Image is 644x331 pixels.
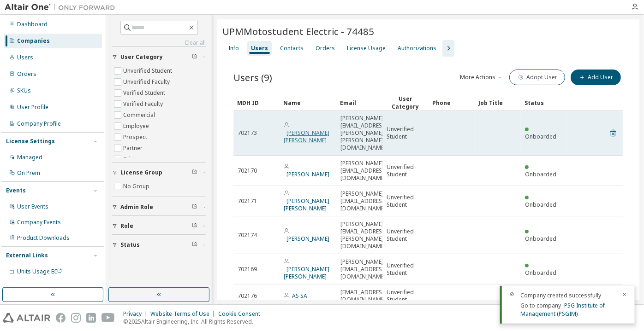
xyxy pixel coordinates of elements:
[571,70,621,85] button: Add User
[525,133,556,140] span: Onboarded
[233,71,272,84] span: Users (9)
[192,169,197,176] span: Clear filter
[123,76,172,87] label: Unverified Faculty
[6,187,26,194] div: Events
[123,87,167,99] label: Verified Student
[386,95,425,110] div: User Category
[340,221,387,250] span: [PERSON_NAME][EMAIL_ADDRESS][PERSON_NAME][DOMAIN_NAME]
[17,234,70,242] div: Product Downloads
[340,289,387,303] span: [EMAIL_ADDRESS][DOMAIN_NAME]
[525,269,556,277] span: Onboarded
[6,252,48,259] div: External Links
[520,291,616,300] div: Company created successfully
[17,21,48,28] div: Dashboard
[120,169,162,176] span: License Group
[478,95,517,110] div: Job Title
[17,154,42,161] div: Managed
[525,235,556,243] span: Onboarded
[123,132,149,143] label: Prospect
[316,45,335,52] div: Orders
[192,222,197,230] span: Clear filter
[17,203,48,210] div: User Events
[525,201,556,209] span: Onboarded
[238,167,257,174] span: 702170
[123,181,151,192] label: No Group
[387,126,424,140] span: Unverified Student
[387,163,424,178] span: Unverified Student
[3,313,50,323] img: altair_logo.svg
[120,222,133,230] span: Role
[340,190,387,212] span: [PERSON_NAME][EMAIL_ADDRESS][DOMAIN_NAME]
[123,110,157,121] label: Commercial
[17,54,33,61] div: Users
[347,45,386,52] div: License Usage
[56,313,66,323] img: facebook.svg
[17,37,50,45] div: Companies
[238,232,257,239] span: 702174
[525,170,556,178] span: Onboarded
[238,129,257,137] span: 702173
[228,45,239,52] div: Info
[112,163,206,183] button: License Group
[284,129,329,144] a: [PERSON_NAME] [PERSON_NAME]
[123,99,165,110] label: Verified Faculty
[238,197,257,205] span: 702171
[120,53,163,61] span: User Category
[17,169,40,177] div: On Prem
[112,197,206,217] button: Admin Role
[340,95,379,110] div: Email
[340,258,387,280] span: [PERSON_NAME][EMAIL_ADDRESS][DOMAIN_NAME]
[86,313,96,323] img: linkedin.svg
[123,121,151,132] label: Employee
[387,262,424,277] span: Unverified Student
[222,25,374,38] span: UPMMotostudent Electric - 74485
[112,39,206,46] a: Clear all
[284,197,329,212] a: [PERSON_NAME] [PERSON_NAME]
[112,235,206,255] button: Status
[509,70,565,85] button: Adopt User
[17,70,36,78] div: Orders
[192,203,197,211] span: Clear filter
[5,3,120,12] img: Altair One
[17,267,62,275] span: Units Usage BI
[150,310,218,318] div: Website Terms of Use
[459,70,504,85] button: More Actions
[340,160,387,182] span: [PERSON_NAME][EMAIL_ADDRESS][DOMAIN_NAME]
[112,216,206,236] button: Role
[520,302,605,318] span: Go to company -
[387,289,424,303] span: Unverified Student
[120,203,153,211] span: Admin Role
[286,235,329,243] a: [PERSON_NAME]
[6,138,55,145] div: License Settings
[292,292,307,300] a: AS SA
[17,120,61,128] div: Company Profile
[123,310,150,318] div: Privacy
[520,302,605,318] a: PSG Institute of Management (PSGIM)
[120,241,140,249] span: Status
[286,170,329,178] a: [PERSON_NAME]
[398,45,436,52] div: Authorizations
[251,45,268,52] div: Users
[192,241,197,249] span: Clear filter
[123,318,266,325] p: © 2025 Altair Engineering, Inc. All Rights Reserved.
[192,53,197,61] span: Clear filter
[123,154,137,165] label: Trial
[237,95,276,110] div: MDH ID
[112,47,206,67] button: User Category
[280,45,304,52] div: Contacts
[238,266,257,273] span: 702169
[525,95,563,110] div: Status
[218,310,266,318] div: Cookie Consent
[17,104,48,111] div: User Profile
[17,87,31,94] div: SKUs
[238,292,257,300] span: 702176
[284,265,329,280] a: [PERSON_NAME] [PERSON_NAME]
[340,115,387,151] span: [PERSON_NAME][EMAIL_ADDRESS][PERSON_NAME][PERSON_NAME][DOMAIN_NAME]
[17,219,61,226] div: Company Events
[432,95,471,110] div: Phone
[283,95,333,110] div: Name
[123,65,174,76] label: Unverified Student
[387,228,424,243] span: Unverified Student
[101,313,115,323] img: youtube.svg
[123,143,144,154] label: Partner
